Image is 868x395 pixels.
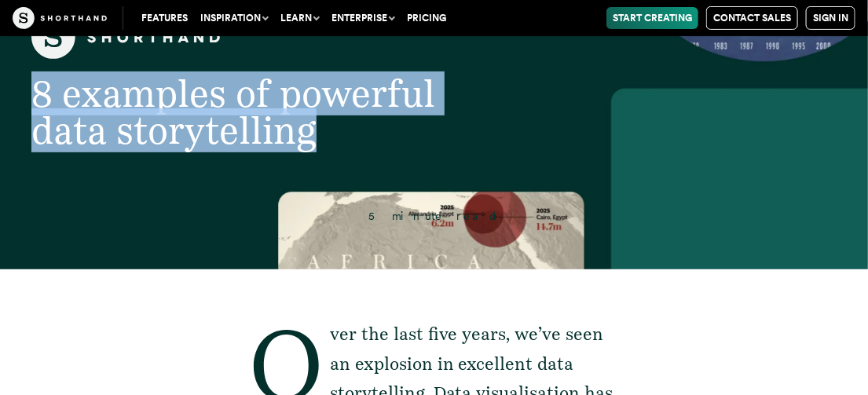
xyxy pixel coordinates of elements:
[274,7,325,29] button: Learn
[401,7,452,29] a: Pricing
[368,210,499,222] span: 5 minute read
[606,7,698,29] a: Start Creating
[194,7,274,29] button: Inspiration
[135,7,194,29] a: Features
[706,6,798,30] a: Contact Sales
[325,7,401,29] button: Enterprise
[13,7,107,29] img: The Craft
[31,71,435,152] span: 8 examples of powerful data storytelling
[806,6,855,30] a: Sign in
